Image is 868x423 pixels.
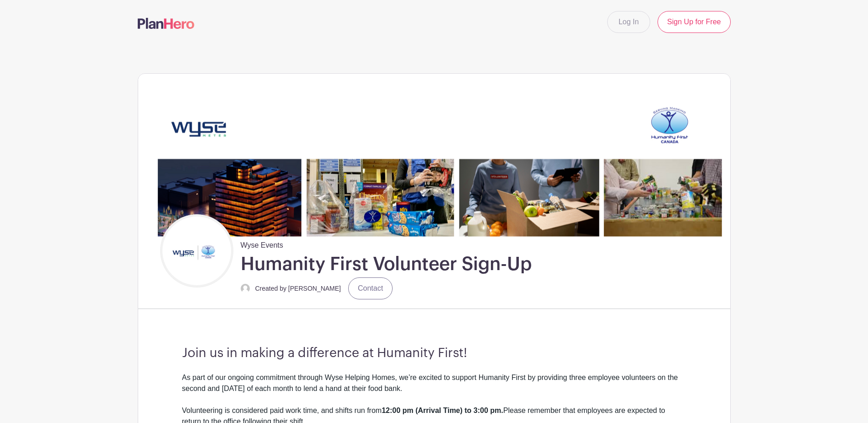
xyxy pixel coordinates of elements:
[138,74,730,236] img: Untitled%20(2790%20x%20600%20px)%20(12).png
[255,285,341,292] small: Created by [PERSON_NAME]
[241,284,250,293] img: default-ce2991bfa6775e67f084385cd625a349d9dcbb7a52a09fb2fda1e96e2d18dcdb.png
[182,346,686,361] h3: Join us in making a difference at Humanity First!
[182,372,686,405] div: As part of our ongoing commitment through Wyse Helping Homes, we’re excited to support Humanity F...
[162,217,231,285] img: Untitled%20design%20(22).png
[138,18,194,29] img: logo-507f7623f17ff9eddc593b1ce0a138ce2505c220e1c5a4e2b4648c50719b7d32.svg
[348,277,393,299] a: Contact
[607,11,650,33] a: Log In
[241,236,283,251] span: Wyse Events
[658,11,730,33] a: Sign Up for Free
[241,253,532,276] h1: Humanity First Volunteer Sign-Up
[382,407,503,414] strong: 12:00 pm (Arrival Time) to 3:00 pm.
